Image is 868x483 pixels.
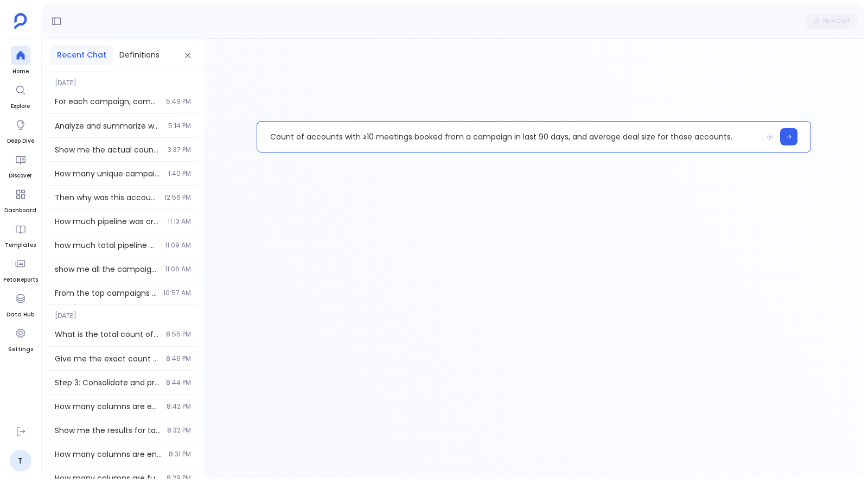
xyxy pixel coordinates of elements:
span: How much pipeline was created from these campaigns? Analyze deals and opportunities created by th... [55,216,161,227]
button: Recent Chat [50,45,113,65]
span: How many unique campaigns have contacts from accounts with ≥ 3 open opportunities engaged with in... [55,168,162,179]
span: What is the total count of all enabled columns across all tables in the system? [55,329,159,340]
span: Data Hub [7,310,34,319]
span: Then why was this account not shown in the first result [55,192,158,203]
span: PetaReports [3,276,38,284]
span: 11:13 AM [168,217,191,226]
span: Explore [11,102,30,111]
span: 8:55 PM [166,330,191,339]
span: Give me the exact count of how many enabled columns are fully empty across all tables. [55,353,159,364]
span: 5:14 PM [168,122,191,130]
a: Settings [8,323,33,354]
span: show me all the campaigns that originated in the last year and also show me how much pipeline was... [55,264,158,275]
span: Show me the actual count of marketing campaigns launched for each year - I need to see both the y... [55,144,161,155]
a: Home [11,46,30,76]
span: Templates [5,241,36,250]
span: 5:49 PM [166,97,191,106]
span: Dashboard [4,206,36,215]
span: Settings [8,345,33,354]
span: Step 3: Consolidate and present comprehensive view of all new leads from both systems created in ... [55,377,159,388]
img: petavue logo [14,13,27,29]
span: 10:57 AM [163,289,191,297]
button: Definitions [113,45,166,65]
span: 3:37 PM [168,145,191,154]
span: 12:56 PM [164,193,191,202]
span: 8:44 PM [166,378,191,387]
span: How many columns are enabled? Show me information about enabled columns in the system. [55,449,162,460]
span: how much total pipeline was created from these campaigns [55,240,158,251]
a: PetaReports [3,254,38,284]
span: 8:31 PM [169,450,191,459]
span: Analyze and summarize won opportunities performance from last 2 quarters Requirements: - Take the... [55,120,162,131]
span: 8:46 PM [166,354,191,363]
a: Explore [11,80,30,111]
span: 8:29 PM [167,474,191,482]
span: Discover [9,171,32,180]
span: 1:40 PM [168,169,191,178]
span: How many columns are enabled? Show me the list of all enabled columns. [55,401,160,412]
span: 8:42 PM [167,402,191,411]
a: Dashboard [4,185,36,215]
span: [DATE] [48,305,197,320]
span: [DATE] [48,72,197,87]
a: T [10,450,31,472]
span: 11:09 AM [165,241,191,250]
a: Templates [5,219,36,250]
p: Count of accounts with ≥10 meetings booked from a campaign in last 90 days, and average deal size... [257,123,762,151]
span: Show me the results for tables and columns information [55,425,161,436]
span: 11:06 AM [165,265,191,274]
a: Discover [9,150,32,180]
span: 8:32 PM [167,426,191,435]
a: Deep Dive [7,115,34,145]
span: Home [11,67,30,76]
span: From the top campaigns you just identified, show what share of influenced people booked at least ... [55,288,157,298]
span: For each campaign, compute pipeline influenced (sum Closed-Won amount where campaign was first or... [55,96,159,107]
span: Deep Dive [7,137,34,145]
a: Data Hub [7,289,34,319]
